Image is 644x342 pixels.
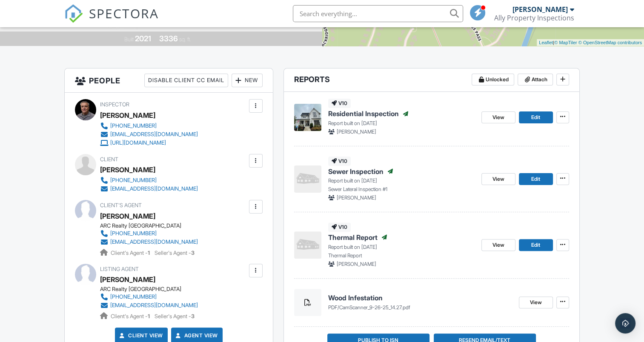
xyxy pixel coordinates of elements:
[89,4,159,22] span: SPECTORA
[144,74,228,87] div: Disable Client CC Email
[191,250,195,256] strong: 3
[293,5,463,22] input: Search everything...
[100,273,155,286] div: [PERSON_NAME]
[100,122,198,130] a: [PHONE_NUMBER]
[100,229,198,238] a: [PHONE_NUMBER]
[124,36,134,43] span: Built
[539,40,553,45] a: Leaflet
[155,250,195,256] span: Seller's Agent -
[537,39,644,46] div: |
[148,250,150,256] strong: 1
[64,4,83,23] img: The Best Home Inspection Software - Spectora
[110,302,198,309] div: [EMAIL_ADDRESS][DOMAIN_NAME]
[100,238,198,246] a: [EMAIL_ADDRESS][DOMAIN_NAME]
[118,331,163,340] a: Client View
[100,163,155,176] div: [PERSON_NAME]
[110,230,157,237] div: [PHONE_NUMBER]
[232,74,263,87] div: New
[554,40,577,45] a: © MapTiler
[494,14,574,22] div: Ally Property Inspections
[100,293,198,301] a: [PHONE_NUMBER]
[578,40,642,45] a: © OpenStreetMap contributors
[100,301,198,310] a: [EMAIL_ADDRESS][DOMAIN_NAME]
[110,185,198,192] div: [EMAIL_ADDRESS][DOMAIN_NAME]
[100,202,142,208] span: Client's Agent
[100,176,198,185] a: [PHONE_NUMBER]
[100,222,205,229] div: ARC Realty [GEOGRAPHIC_DATA]
[111,313,151,319] span: Client's Agent -
[111,250,151,256] span: Client's Agent -
[155,313,195,319] span: Seller's Agent -
[110,131,198,138] div: [EMAIL_ADDRESS][DOMAIN_NAME]
[110,294,157,300] div: [PHONE_NUMBER]
[100,185,198,193] a: [EMAIL_ADDRESS][DOMAIN_NAME]
[110,123,157,129] div: [PHONE_NUMBER]
[135,34,151,43] div: 2021
[100,101,129,108] span: Inspector
[110,140,166,146] div: [URL][DOMAIN_NAME]
[512,5,568,14] div: [PERSON_NAME]
[100,286,205,293] div: ARC Realty [GEOGRAPHIC_DATA]
[100,266,139,272] span: Listing Agent
[64,11,159,29] a: SPECTORA
[100,130,198,139] a: [EMAIL_ADDRESS][DOMAIN_NAME]
[65,68,272,93] h3: People
[100,210,155,222] div: [PERSON_NAME]
[191,313,195,319] strong: 3
[159,34,178,43] div: 3336
[100,139,198,147] a: [URL][DOMAIN_NAME]
[110,239,198,245] div: [EMAIL_ADDRESS][DOMAIN_NAME]
[174,331,218,340] a: Agent View
[179,36,191,43] span: sq. ft.
[110,177,157,184] div: [PHONE_NUMBER]
[615,313,635,333] div: Open Intercom Messenger
[100,156,118,162] span: Client
[148,313,150,319] strong: 1
[100,109,155,122] div: [PERSON_NAME]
